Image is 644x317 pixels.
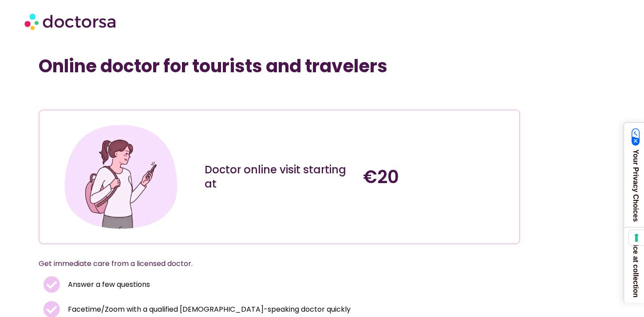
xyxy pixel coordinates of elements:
[363,166,513,188] h4: €20
[61,117,181,237] img: Illustration depicting a young woman in a casual outfit, engaged with her smartphone. She has a p...
[39,258,499,270] p: Get immediate care from a licensed doctor.
[66,278,150,291] span: Answer a few questions
[629,230,644,245] button: Your consent preferences for tracking technologies
[66,303,351,316] span: Facetime/Zoom with a qualified [DEMOGRAPHIC_DATA]-speaking doctor quickly
[43,90,176,101] iframe: Customer reviews powered by Trustpilot
[205,163,354,191] div: Doctor online visit starting at
[39,55,520,77] h1: Online doctor for tourists and travelers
